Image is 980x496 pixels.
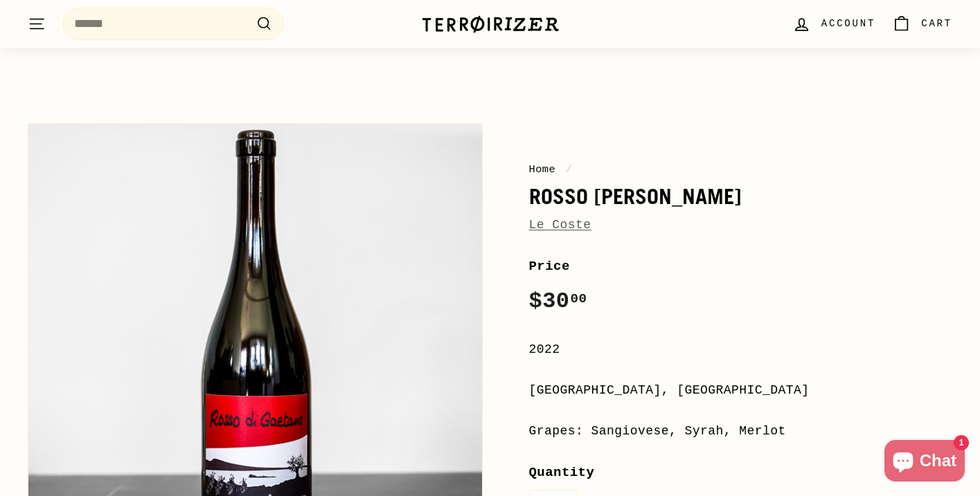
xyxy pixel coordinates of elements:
[529,185,953,208] h1: Rosso [PERSON_NAME]
[529,163,556,176] a: Home
[562,163,576,176] span: /
[529,380,953,401] div: [GEOGRAPHIC_DATA], [GEOGRAPHIC_DATA]
[884,3,961,44] a: Cart
[529,218,591,232] a: Le Coste
[529,256,953,277] label: Price
[821,16,875,31] span: Account
[570,291,587,306] sup: 00
[529,161,953,178] nav: breadcrumbs
[784,3,884,44] a: Account
[880,440,969,485] inbox-online-store-chat: Shopify online store chat
[529,340,953,360] div: 2022
[529,462,953,483] label: Quantity
[529,288,587,314] span: $30
[529,421,953,441] div: Grapes: Sangiovese, Syrah, Merlot
[921,16,952,31] span: Cart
